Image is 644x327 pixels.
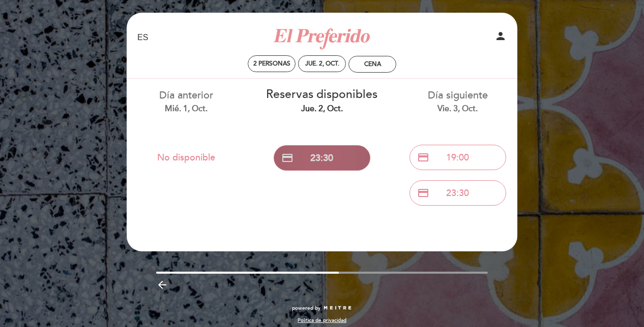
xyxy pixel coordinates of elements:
[364,60,381,68] div: Cena
[494,30,507,42] i: person
[126,103,247,115] div: mié. 1, oct.
[262,86,383,115] div: Reservas disponibles
[298,317,346,324] a: Política de privacidad
[258,24,386,52] a: El Preferido
[409,145,506,170] button: credit_card 19:00
[292,305,352,312] a: powered by
[494,30,507,46] button: person
[323,306,352,311] img: MEITRE
[305,60,339,68] div: jue. 2, oct.
[417,187,429,199] span: credit_card
[138,145,235,170] button: No disponible
[417,151,429,163] span: credit_card
[274,145,370,171] button: credit_card 23:30
[126,88,247,114] div: Día anterior
[397,88,518,114] div: Día siguiente
[397,103,518,115] div: vie. 3, oct.
[409,180,506,206] button: credit_card 23:30
[262,103,383,115] div: jue. 2, oct.
[253,60,290,68] span: 2 personas
[292,305,320,312] span: powered by
[156,279,168,291] i: arrow_backward
[281,152,294,164] span: credit_card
